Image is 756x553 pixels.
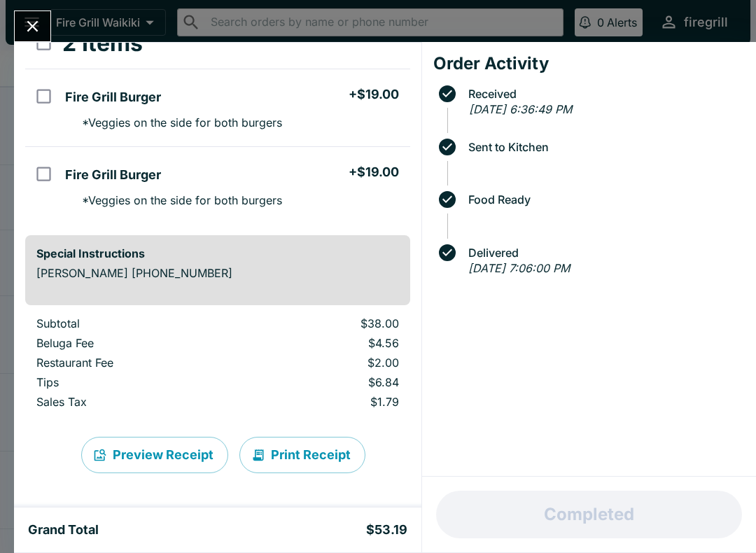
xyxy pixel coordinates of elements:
[36,316,230,330] p: Subtotal
[81,437,228,473] button: Preview Receipt
[71,115,282,129] p: * Veggies on the side for both burgers
[28,521,99,538] h5: Grand Total
[65,89,161,106] h5: Fire Grill Burger
[253,336,400,350] p: $4.56
[469,102,572,116] em: [DATE] 6:36:49 PM
[36,375,230,389] p: Tips
[253,395,400,409] p: $1.79
[62,29,143,57] h3: 2 Items
[36,336,230,350] p: Beluga Fee
[25,316,410,414] table: orders table
[468,261,570,275] em: [DATE] 7:06:00 PM
[461,193,745,206] span: Food Ready
[71,193,282,207] p: * Veggies on the side for both burgers
[461,141,745,153] span: Sent to Kitchen
[366,521,407,538] h5: $53.19
[65,167,161,183] h5: Fire Grill Burger
[253,375,400,389] p: $6.84
[15,11,50,41] button: Close
[349,86,399,103] h5: + $19.00
[461,246,745,259] span: Delivered
[36,395,230,409] p: Sales Tax
[433,53,745,74] h4: Order Activity
[253,316,400,330] p: $38.00
[36,266,399,280] p: [PERSON_NAME] [PHONE_NUMBER]
[253,356,400,370] p: $2.00
[239,437,365,473] button: Print Receipt
[349,164,399,181] h5: + $19.00
[461,87,745,100] span: Received
[36,246,399,260] h6: Special Instructions
[36,356,230,370] p: Restaurant Fee
[25,18,410,224] table: orders table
